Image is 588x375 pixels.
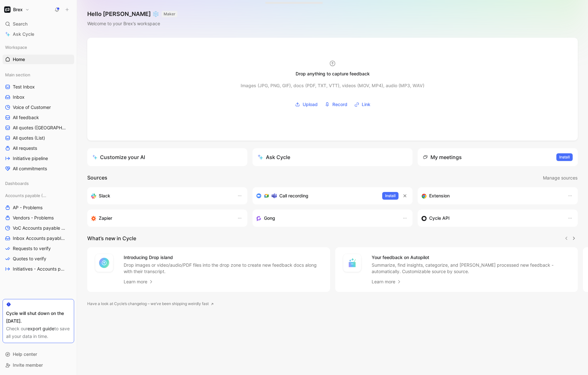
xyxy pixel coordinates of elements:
button: Upload [293,100,320,109]
a: All quotes ([GEOGRAPHIC_DATA]) [3,123,74,133]
button: Manage sources [543,174,578,182]
a: Learn more [372,278,402,286]
span: Test Inbox [13,84,35,90]
div: Sync your customers, send feedback and get updates in Slack [91,192,231,200]
span: Initiatives - Accounts payable (AP) [13,266,67,272]
span: AP - Problems [13,204,43,211]
a: Have a look at Cycle’s changelog – we’ve been shipping weirdly fast [87,301,214,307]
div: Capture feedback from your incoming calls [256,214,396,222]
span: All requests [13,145,37,151]
div: Accounts payable (AP)AP - ProblemsVendors - ProblemsVoC Accounts payable (AP)Inbox Accounts payab... [3,191,74,274]
div: Accounts payable (AP) [3,191,74,200]
button: Record [322,100,350,109]
div: Images (JPG, PNG, GIF), docs (PDF, TXT, VTT), videos (MOV, MP4), audio (MP3, WAV) [241,82,424,89]
span: Dashboards [5,180,29,187]
h3: Call recording [279,192,308,200]
h3: Zapier [99,214,112,222]
span: Invite member [13,362,43,368]
span: All commitments [13,165,47,172]
button: BrexBrex [3,5,31,14]
h3: Extension [429,192,450,200]
span: Help center [13,351,37,357]
div: Capture feedback from thousands of sources with Zapier (survey results, recordings, sheets, etc). [91,214,231,222]
span: Ask Cycle [13,30,34,38]
a: All quotes (List) [3,133,74,143]
button: Ask Cycle [252,148,413,166]
span: Workspace [5,44,27,50]
div: Welcome to your Brex’s workspace [87,20,177,27]
a: Ask Cycle [3,29,74,39]
button: Link [352,100,373,109]
div: Ask Cycle [258,153,290,161]
h2: What’s new in Cycle [87,234,136,242]
a: Customize your AI [87,148,247,166]
a: VoC Accounts payable (AP) [3,223,74,233]
div: Search [3,19,74,29]
span: Quotes to verify [13,256,46,262]
h1: Hello [PERSON_NAME] ❄️ [87,10,177,18]
span: Inbox [13,94,25,100]
div: My meetings [423,153,462,161]
button: Install [382,192,398,200]
a: Vendors - Problems [3,213,74,223]
div: Sync customers & send feedback from custom sources. Get inspired by our favorite use case [422,214,561,222]
p: Summarize, find insights, categorize, and [PERSON_NAME] processed new feedback - automatically. C... [372,262,570,275]
div: Main sectionTest InboxInboxVoice of CustomerAll feedbackAll quotes ([GEOGRAPHIC_DATA])All quotes ... [3,70,74,173]
span: Record [332,101,347,108]
div: Workspace [3,42,74,52]
h3: Cycle API [429,214,450,222]
a: Initiative pipeline [3,154,74,163]
a: Inbox [3,92,74,102]
span: Home [13,56,25,63]
span: Link [362,101,370,108]
h1: Brex [13,7,23,12]
a: export guide [27,326,54,331]
span: Main section [5,72,30,78]
a: Inbox Accounts payable (AP) [3,233,74,243]
div: Drop anything to capture feedback [296,70,370,78]
span: All quotes (List) [13,135,45,141]
div: Capture feedback from anywhere on the web [422,192,561,200]
div: Help center [3,349,74,359]
p: Drop images or video/audio/PDF files into the drop zone to create new feedback docs along with th... [124,262,322,275]
span: Install [385,193,396,199]
div: Main section [3,70,74,80]
a: Voice of Customer [3,103,74,112]
h3: Slack [99,192,110,200]
h2: Sources [87,174,107,182]
span: VoC Accounts payable (AP) [13,225,66,231]
span: Search [13,20,27,28]
img: Brex [4,6,11,13]
h4: Your feedback on Autopilot [372,254,570,261]
div: Record & transcribe meetings from Zoom, Meet & Teams. [256,192,377,200]
a: Quotes to verify [3,254,74,264]
button: MAKER [162,11,177,17]
a: Learn more [124,278,154,286]
a: AP - Problems [3,203,74,212]
div: Cycle will shut down on the [DATE]. [6,310,71,325]
a: Test Inbox [3,82,74,92]
div: Invite member [3,360,74,370]
span: Vendors - Problems [13,215,54,221]
a: Requests to verify [3,244,74,253]
a: All commitments [3,164,74,173]
a: All requests [3,143,74,153]
span: Requests to verify [13,245,51,252]
span: Accounts payable (AP) [5,192,48,199]
span: All quotes ([GEOGRAPHIC_DATA]) [13,125,67,131]
div: Customize your AI [92,153,145,161]
span: Initiative pipeline [13,155,48,162]
span: All feedback [13,114,39,121]
span: Voice of Customer [13,104,51,111]
span: Upload [303,101,318,108]
h4: Introducing Drop island [124,254,322,261]
h3: Gong [264,214,275,222]
span: Inbox Accounts payable (AP) [13,235,66,241]
a: All feedback [3,113,74,122]
span: Manage sources [543,174,577,182]
div: Dashboards [3,179,74,188]
button: Install [556,153,573,161]
div: Dashboards [3,179,74,190]
a: Home [3,55,74,64]
div: Check our to save all your data in time. [6,325,71,340]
